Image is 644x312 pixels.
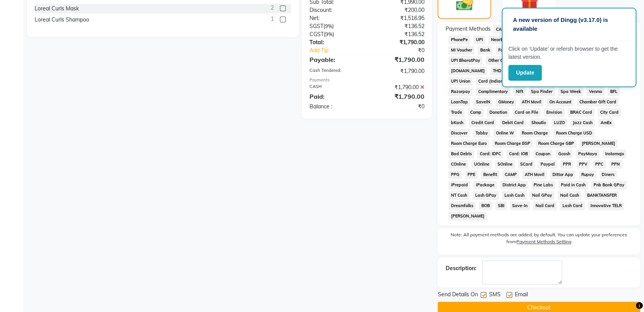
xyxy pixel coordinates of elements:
span: Venmo [586,87,604,96]
span: AmEx [598,118,614,127]
span: Tabby [473,129,490,138]
div: Loreal Curls Shampoo [35,16,89,24]
div: ₹0 [367,103,430,111]
span: ATH Movil [519,98,544,106]
div: Total: [304,38,367,46]
span: Discover [448,129,470,138]
span: Room Charge USD [553,129,594,138]
span: iPrepaid [448,181,470,189]
div: ₹1,790.00 [367,67,430,75]
span: Bad Debts [448,149,474,158]
span: ATH Movil [522,170,547,179]
span: Trade [448,108,464,117]
span: LoanTap [448,98,470,106]
span: Dittor App [550,170,576,179]
span: PPE [465,170,478,179]
span: BOB [479,201,492,210]
span: Room Charge GBP [536,139,576,148]
span: [PERSON_NAME] [448,212,487,221]
span: Razorpay [448,87,473,96]
a: Add Tip [304,46,377,55]
span: Other Cards [486,56,514,65]
label: Note: All payment methods are added, by default. You can update your preferences from [445,231,632,248]
div: Paid: [304,92,367,101]
div: Description: [445,264,476,272]
span: CGST [310,31,324,38]
span: Pnb Bank GPay [591,181,627,189]
span: PPG [448,170,462,179]
span: Jazz Cash [570,118,595,127]
div: ₹1,790.00 [367,55,430,64]
label: Payment Methods Setting [516,238,571,245]
span: On Account [547,98,574,106]
span: Nail Card [533,201,557,210]
span: Lash Cash [502,191,527,200]
span: Lash Card [560,201,585,210]
span: PPN [609,160,622,169]
div: CASH [304,83,367,91]
span: UOnline [471,160,492,169]
span: Nail GPay [530,191,555,200]
span: PhonePe [448,35,470,44]
span: BRAC Card [567,108,594,117]
span: NT Cash [448,191,469,200]
span: Chamber Gift Card [577,98,619,106]
span: Diners [599,170,617,179]
span: LUZO [551,118,567,127]
div: ₹1,790.00 [367,38,430,46]
span: SCard [518,160,535,169]
span: GMoney [496,98,516,106]
span: 9% [325,23,332,29]
span: Room Charge Euro [448,139,489,148]
span: PayMaya [576,149,599,158]
div: Payments [310,77,424,83]
span: BANKTANSFER [584,191,619,200]
div: ₹1,790.00 [367,92,430,101]
span: CASH [493,25,510,34]
span: Card: IOB [506,149,530,158]
span: UPI Union [448,77,473,86]
span: [DOMAIN_NAME] [448,66,487,75]
span: SGST [310,23,323,30]
span: SOnline [495,160,515,169]
span: 9% [325,31,333,37]
span: SMS [489,290,500,300]
span: Rupay [579,170,596,179]
span: BFL [607,87,620,96]
span: PPR [560,160,573,169]
span: UPI [473,35,485,44]
div: ₹136.52 [367,22,430,30]
span: Comp [468,108,484,117]
span: Room Charge EGP [492,139,533,148]
span: Paid in Cash [558,181,588,189]
span: Card (Indian Bank) [476,77,518,86]
span: Card: IDFC [477,149,503,158]
span: [PERSON_NAME] [579,139,618,148]
span: PPC [593,160,606,169]
span: Send Details On [438,290,478,300]
span: Nail Cash [557,191,581,200]
div: Net: [304,14,367,22]
div: Loreal Curls Mask [35,5,79,13]
span: District App [500,181,528,189]
span: SBI [495,201,507,210]
span: COnline [448,160,468,169]
span: Card on File [513,108,541,117]
span: UPI BharatPay [448,56,483,65]
span: MI Voucher [448,46,474,55]
span: Lash GPay [473,191,499,200]
span: Instamojo [602,149,626,158]
span: Email [514,290,528,300]
div: Payable: [304,55,367,64]
span: Benefit [481,170,499,179]
span: PPV [576,160,590,169]
div: ( ) [304,22,367,30]
span: City Card [597,108,621,117]
span: Donation [487,108,509,117]
p: A new version of Dingg (v3.17.0) is available [513,16,625,33]
div: ( ) [304,30,367,38]
div: ₹1,790.00 [367,83,430,91]
span: Family [496,46,514,55]
div: Cash Tendered: [304,67,367,75]
span: Innovative TELR [588,201,624,210]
